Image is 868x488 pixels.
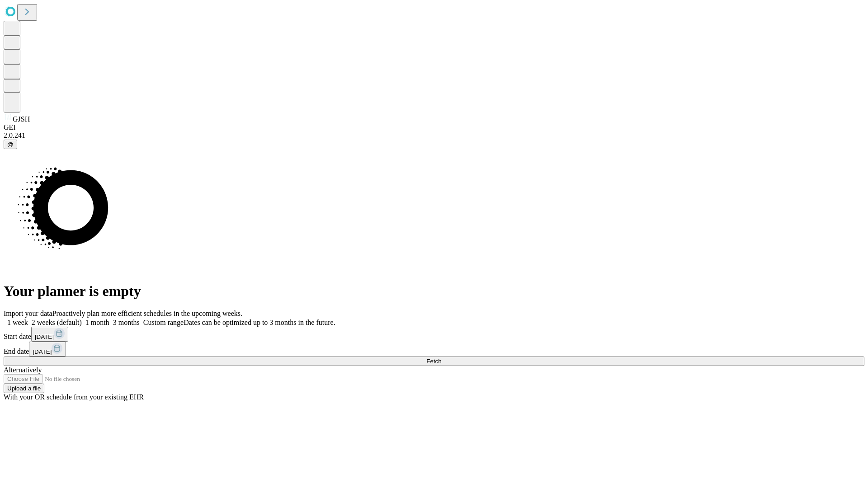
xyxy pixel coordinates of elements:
span: With your OR schedule from your existing EHR [4,393,144,401]
div: End date [4,342,864,357]
span: GJSH [13,115,30,123]
span: Proactively plan more efficient schedules in the upcoming weeks. [52,310,242,317]
span: Alternatively [4,366,42,374]
span: 1 month [85,319,109,326]
span: Import your data [4,310,52,317]
span: Fetch [426,358,441,365]
span: [DATE] [35,333,54,340]
span: Dates can be optimized up to 3 months in the future. [184,319,335,326]
span: 3 months [113,319,140,326]
div: 2.0.241 [4,131,864,140]
span: 1 week [7,319,28,326]
div: Start date [4,327,864,342]
span: @ [7,141,14,148]
button: [DATE] [31,327,68,342]
span: 2 weeks (default) [32,319,82,326]
div: GEI [4,123,864,131]
span: Custom range [143,319,184,326]
button: Fetch [4,357,864,366]
button: [DATE] [29,342,66,357]
button: @ [4,140,17,149]
span: [DATE] [33,348,52,355]
h1: Your planner is empty [4,283,864,300]
button: Upload a file [4,384,44,393]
